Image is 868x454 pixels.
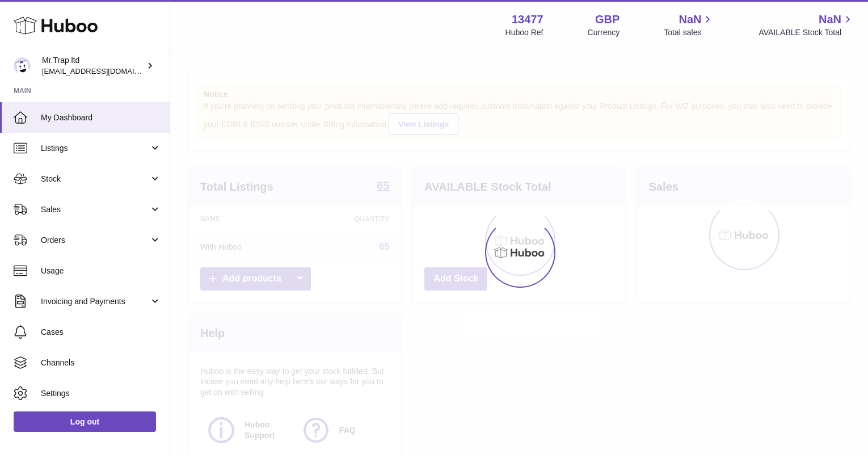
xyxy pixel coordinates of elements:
span: Listings [41,143,149,154]
span: Stock [41,174,149,184]
span: Usage [41,266,161,276]
div: Mr.Trap ltd [42,55,144,77]
a: Log out [14,411,156,432]
span: NaN [819,12,841,27]
span: Invoicing and Payments [41,296,149,307]
strong: 13477 [512,12,543,27]
span: Sales [41,204,149,215]
span: AVAILABLE Stock Total [759,27,854,38]
span: NaN [679,12,701,27]
a: NaN AVAILABLE Stock Total [759,12,854,38]
span: My Dashboard [41,112,161,123]
span: Total sales [664,27,714,38]
a: NaN Total sales [664,12,714,38]
span: [EMAIL_ADDRESS][DOMAIN_NAME] [42,66,167,75]
div: Huboo Ref [505,27,543,38]
span: Cases [41,327,161,338]
span: Settings [41,388,161,399]
img: office@grabacz.eu [14,57,31,74]
span: Orders [41,235,149,246]
span: Channels [41,358,161,368]
strong: GBP [595,12,620,27]
div: Currency [588,27,620,38]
